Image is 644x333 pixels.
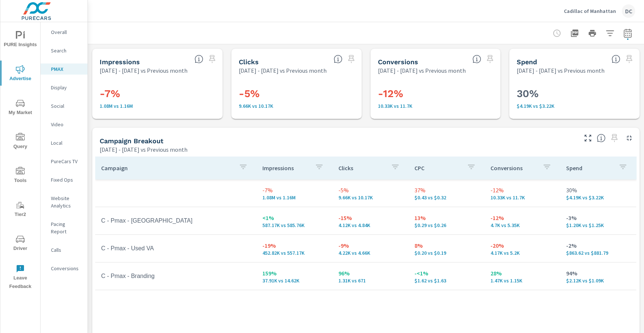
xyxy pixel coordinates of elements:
[338,269,403,278] p: 96%
[378,87,493,100] h3: -12%
[51,28,82,36] p: Overall
[51,47,82,54] p: Search
[490,278,555,284] p: 1,472 vs 1,154
[567,26,582,41] button: "Export Report to PDF"
[51,84,82,91] p: Display
[566,241,630,250] p: -2%
[41,137,87,148] div: Local
[3,201,38,219] span: Tier2
[490,250,555,256] p: 4,165 vs 5,195
[101,164,233,172] p: Campaign
[41,82,87,93] div: Display
[378,58,418,66] h5: Conversions
[414,222,479,228] p: $0.29 vs $0.26
[345,53,357,65] span: Select a preset date range to save this widget
[566,250,630,256] p: $863.62 vs $881.79
[622,4,635,18] div: DC
[41,219,87,237] div: Pacing Report
[3,99,38,117] span: My Market
[609,132,620,144] span: Select a preset date range to save this widget
[262,250,327,256] p: 452,819 vs 557,172
[414,164,461,172] p: CPC
[414,241,479,250] p: 8%
[566,195,630,200] p: $4,188.79 vs $3,221.48
[338,250,403,256] p: 4,222 vs 4,662
[41,174,87,185] div: Fixed Ops
[490,164,537,172] p: Conversions
[566,186,630,195] p: 30%
[338,195,403,200] p: 9,657 vs 10,170
[100,103,215,109] p: 1,077,902 vs 1,157,549
[566,222,630,228] p: $1,203.12 vs $1,245.97
[490,241,555,250] p: -20%
[490,222,555,228] p: 4,695 vs 5,346
[100,87,215,100] h3: -7%
[3,31,38,49] span: PURE Insights
[51,102,82,110] p: Social
[51,139,82,147] p: Local
[262,241,327,250] p: -19%
[472,55,481,63] span: Total Conversions include Actions, Leads and Unmapped.
[3,65,38,83] span: Advertise
[378,103,493,109] p: 10,333 vs 11,696
[484,53,496,65] span: Select a preset date range to save this widget
[414,213,479,222] p: 13%
[414,195,479,200] p: $0.43 vs $0.32
[262,269,327,278] p: 159%
[51,65,82,73] p: PMAX
[334,55,342,63] span: The number of times an ad was clicked by a consumer.
[51,220,82,235] p: Pacing Report
[95,239,256,258] td: C - Pmax - Used VA
[490,186,555,195] p: -12%
[517,66,605,75] p: [DATE] - [DATE] vs Previous month
[41,193,87,211] div: Website Analytics
[41,45,87,56] div: Search
[239,87,354,100] h3: -5%
[51,246,82,254] p: Calls
[51,158,82,165] p: PureCars TV
[239,66,327,75] p: [DATE] - [DATE] vs Previous month
[3,133,38,151] span: Query
[603,26,617,41] button: Apply Filters
[239,103,354,109] p: 9,657 vs 10,170
[414,269,479,278] p: -<1%
[582,132,594,144] button: Make Fullscreen
[338,186,403,195] p: -5%
[262,164,309,172] p: Impressions
[3,235,38,253] span: Driver
[41,244,87,255] div: Calls
[95,212,256,230] td: C - Pmax - [GEOGRAPHIC_DATA]
[41,100,87,111] div: Social
[566,269,630,278] p: 94%
[262,278,327,284] p: 37,912 vs 14,618
[623,132,635,144] button: Minimize Widget
[95,267,256,285] td: C - Pmax - Branding
[566,278,630,284] p: $2,122.05 vs $1,093.72
[378,66,466,75] p: [DATE] - [DATE] vs Previous month
[41,63,87,75] div: PMAX
[51,121,82,128] p: Video
[239,58,259,66] h5: Clicks
[100,58,140,66] h5: Impressions
[41,263,87,274] div: Conversions
[517,103,632,109] p: $4,189 vs $3,221
[100,66,187,75] p: [DATE] - [DATE] vs Previous month
[490,269,555,278] p: 28%
[51,265,82,272] p: Conversions
[194,55,203,63] span: The number of times an ad was shown on your behalf.
[612,55,620,63] span: The amount of money spent on advertising during the period.
[566,213,630,222] p: -3%
[517,58,537,66] h5: Spend
[517,87,632,100] h3: 30%
[490,213,555,222] p: -12%
[51,195,82,209] p: Website Analytics
[41,27,87,38] div: Overall
[566,164,613,172] p: Spend
[623,53,635,65] span: Select a preset date range to save this widget
[338,164,385,172] p: Clicks
[338,278,403,284] p: 1,312 vs 671
[262,186,327,195] p: -7%
[100,137,163,145] h5: Campaign Breakout
[620,26,635,41] button: Select Date Range
[414,186,479,195] p: 37%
